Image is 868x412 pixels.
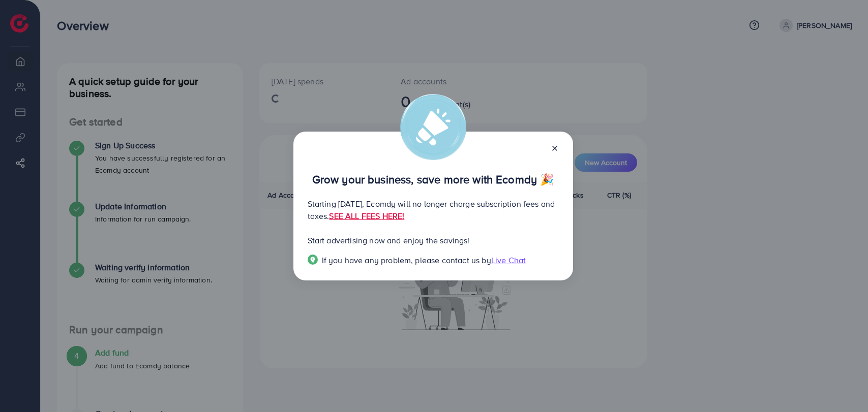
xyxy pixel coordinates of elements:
[329,210,404,221] a: SEE ALL FEES HERE!
[308,198,559,222] p: Starting [DATE], Ecomdy will no longer charge subscription fees and taxes.
[491,255,526,266] span: Live Chat
[308,234,559,246] p: Start advertising now and enjoy the savings!
[308,255,318,265] img: Popup guide
[400,94,466,160] img: alert
[308,173,559,185] p: Grow your business, save more with Ecomdy 🎉
[322,255,491,266] span: If you have any problem, please contact us by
